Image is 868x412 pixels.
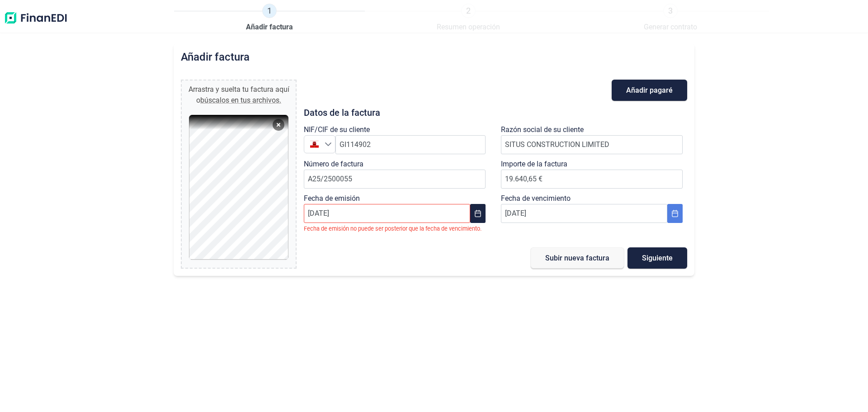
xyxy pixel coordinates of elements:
[501,124,584,135] label: Razón social de su cliente
[325,136,335,153] div: Seleccione un país
[612,80,687,101] button: Añadir pagaré
[304,225,481,232] small: Fecha de emisión no puede ser posterior que la fecha de vencimiento.
[626,87,673,94] span: Añadir pagaré
[667,204,683,223] button: Choose Date
[531,247,624,269] button: Subir nueva factura
[200,96,281,104] span: búscalos en tus archivos.
[470,204,486,223] button: Choose Date
[304,159,363,170] label: Número de factura
[246,4,293,33] a: 1Añadir factura
[310,140,319,148] img: GI
[304,204,470,223] input: DD/MM/YYYY
[181,51,250,63] h2: Añadir factura
[4,4,68,33] img: Logo de aplicación
[642,255,673,261] span: Siguiente
[185,84,292,106] div: Arrastra y suelta tu factura aquí o
[501,204,667,223] input: DD/MM/YYYY
[501,159,567,170] label: Importe de la factura
[304,124,370,135] label: NIF/CIF de su cliente
[545,255,609,261] span: Subir nueva factura
[501,193,571,204] label: Fecha de vencimiento
[627,247,687,269] button: Siguiente
[262,4,277,18] span: 1
[246,22,293,33] span: Añadir factura
[304,193,360,204] label: Fecha de emisión
[304,108,687,117] h3: Datos de la factura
